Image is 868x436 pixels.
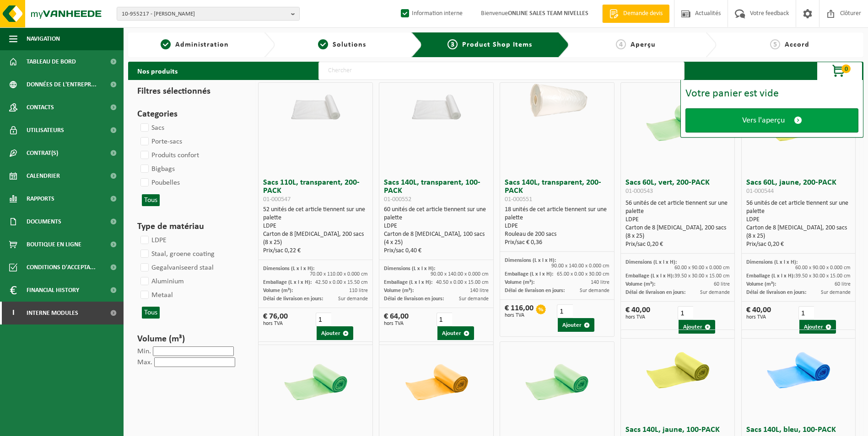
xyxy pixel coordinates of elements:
button: Ajouter [679,320,715,334]
span: Délai de livraison en jours: [384,296,444,302]
span: 140 litre [591,280,609,285]
span: 60 litre [835,282,851,287]
img: 01-000554 [639,330,717,408]
span: Emballage (L x l x H): [384,280,432,285]
span: Financial History [27,279,79,302]
span: Product Shop Items [462,41,532,48]
button: Ajouter [437,326,474,340]
span: Volume (m³): [505,280,534,285]
span: 110 litre [349,288,368,293]
h3: Categories [137,107,242,121]
h3: Sacs 140L, transparent, 200-PACK [505,179,609,203]
span: 42.50 x 0.00 x 15.50 cm [315,280,368,285]
span: 5 [770,39,780,49]
span: Sur demande [338,296,368,302]
h3: Type de matériau [137,220,242,234]
button: Ajouter [317,326,353,340]
span: 01-000547 [263,196,291,203]
div: € 40,00 [746,306,771,320]
span: Emballage (L x l x H): [746,273,795,279]
span: Sur demande [821,290,851,295]
button: 0 [817,62,863,80]
span: Rapports [27,187,54,210]
span: Délai de livraison en jours: [263,296,323,302]
label: Metaal [139,288,173,302]
label: Poubelles [139,176,180,190]
div: LDPE [384,222,489,230]
span: Solutions [333,41,366,48]
div: Votre panier est vide [685,88,858,99]
span: 65.00 x 0.00 x 30.00 cm [557,271,609,277]
h3: Sacs 110L, transparent, 200-PACK [263,179,368,203]
a: Vers l'aperçu [685,108,858,133]
h2: Nos produits [128,62,187,80]
div: Carton de 8 [MEDICAL_DATA], 200 sacs (8 x 25) [625,224,730,240]
span: 01-000543 [625,188,653,195]
span: 3 [447,39,458,49]
span: Volume (m³): [746,282,776,287]
span: Accord [785,41,809,48]
button: Tous [142,194,160,206]
span: hors TVA [263,321,288,326]
div: Prix/sac 0,20 € [746,240,851,249]
div: € 116,00 [505,304,534,318]
a: 5Accord [721,39,859,50]
span: Délai de livraison en jours: [625,290,685,295]
input: 1 [798,306,814,320]
span: Sur demande [580,288,609,293]
span: 0 [841,64,851,73]
span: Dimensions (L x l x H): [505,258,556,263]
img: 01-000553 [518,342,596,420]
span: 2 [318,39,328,49]
img: 01-000555 [760,330,837,408]
div: LDPE [505,222,609,230]
h3: Filtres sélectionnés [137,85,242,98]
span: Volume (m³): [384,288,414,293]
span: Données de l'entrepr... [27,73,97,96]
h3: Volume (m³) [137,332,242,346]
span: 01-000551 [505,196,532,203]
span: Sur demande [700,290,730,295]
span: Dimensions (L x l x H): [263,266,314,271]
div: Prix/sac € 0,36 [505,239,609,247]
span: Dimensions (L x l x H): [625,260,677,265]
div: Carton de 8 [MEDICAL_DATA], 200 sacs (8 x 25) [746,224,851,240]
input: 1 [437,313,452,326]
span: Volume (m³): [263,288,293,293]
span: Emballage (L x l x H): [263,280,312,285]
label: Bigbags [139,162,175,176]
span: 01-000552 [384,196,411,203]
div: LDPE [746,216,851,224]
span: 01-000544 [746,188,774,195]
span: Emballage (L x l x H): [625,273,674,279]
span: hors TVA [625,314,650,320]
label: Produits confort [139,149,199,162]
img: 01-000552 [398,83,475,122]
label: Gegalvaniseerd staal [139,261,214,275]
span: 1 [161,39,171,49]
div: 52 unités de cet article tiennent sur une palette [263,206,368,255]
div: Prix/sac 0,40 € [384,247,489,255]
span: Interne modules [27,302,78,324]
input: 1 [557,304,572,318]
button: 10-955217 - [PERSON_NAME] [117,7,300,21]
strong: ONLINE SALES TEAM NIVELLES [508,10,588,17]
img: 01-000543 [639,83,717,160]
button: Tous [142,307,160,319]
a: 2Solutions [280,39,404,50]
div: LDPE [625,216,730,224]
a: Demande devis [602,5,669,23]
div: € 40,00 [625,306,650,320]
span: 60 litre [714,282,730,287]
span: Délai de livraison en jours: [505,288,565,293]
input: Chercher [318,62,685,80]
img: 01-000548 [277,342,355,420]
img: 01-000551 [518,83,596,122]
div: € 64,00 [384,313,409,326]
span: 140 litre [470,288,489,293]
label: Porte-sacs [139,135,182,149]
span: Contacts [27,96,54,119]
h3: Sacs 60L, jaune, 200-PACK [746,179,851,197]
label: Staal, groene coating [139,247,215,261]
span: Dimensions (L x l x H): [384,266,435,271]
